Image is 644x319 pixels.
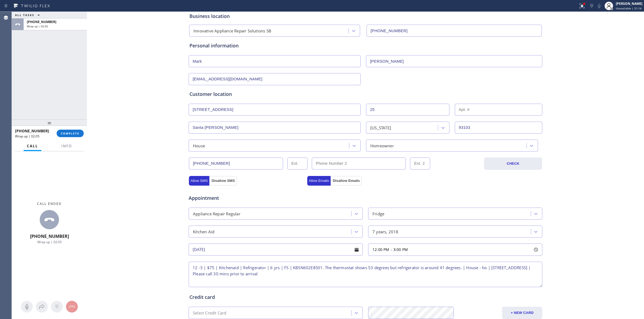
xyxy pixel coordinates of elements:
[366,55,542,67] input: Last Name
[61,132,79,135] span: COMPLETE
[15,128,49,133] span: [PHONE_NUMBER]
[189,157,283,170] input: Phone Number
[391,247,392,252] span: -
[193,142,205,149] div: House
[287,157,308,170] input: Ext.
[21,301,33,313] button: Mute
[27,24,48,28] span: Wrap up | 02:05
[209,176,237,186] button: Disallow SMS
[372,211,384,217] div: Fridge
[616,1,642,6] div: [PERSON_NAME]
[57,130,84,137] button: COMPLETE
[312,157,406,170] input: Phone Number 2
[370,142,394,149] div: Homeowner
[193,28,271,34] div: Innovative Appliance Repair Solutions SB
[189,176,209,186] button: Allow SMS
[15,13,34,17] span: ALL TASKS
[189,294,541,301] div: Credit card
[24,141,41,151] button: Call
[193,211,240,217] div: Appliance Repair Regular
[58,141,75,151] button: Info
[595,2,603,10] button: Mute
[502,307,542,319] button: + NEW CARD
[27,144,38,148] span: Call
[66,301,78,313] button: Hang up
[15,134,39,138] span: Wrap up | 02:05
[36,301,48,313] button: Open directory
[366,104,449,116] input: Street #
[61,144,72,148] span: Info
[455,122,543,134] input: ZIP
[189,122,361,134] input: City
[367,25,542,37] input: Phone Number
[372,247,389,252] span: 12:00 PM
[37,240,62,244] span: Wrap up | 02:05
[193,228,214,235] div: Kitchen Aid
[189,262,542,287] textarea: 12 -3 | $75 | Kitchenaid | Refrigerator | 6 yrs | FS | KBSN602E8S01. The thermostat shows 53 degr...
[189,243,363,256] input: - choose date -
[307,176,331,186] button: Allow Emails
[616,6,642,10] span: Unavailable | 51:14
[193,310,226,316] div: Select Credit Card
[189,91,541,98] div: Customer location
[484,157,542,170] button: CHECK
[331,176,362,186] button: Disallow Emails
[37,201,62,206] span: Call ended
[12,12,45,18] button: ALL TASKS
[393,247,408,252] span: 3:00 PM
[189,194,306,202] span: Appointment
[410,157,430,170] input: Ext. 2
[370,125,391,131] div: [US_STATE]
[189,55,361,67] input: First Name
[30,233,69,239] span: [PHONE_NUMBER]
[189,13,541,20] div: Business location
[189,73,361,85] input: Email
[189,42,541,49] div: Personal information
[189,104,361,116] input: Address
[455,104,543,116] input: Apt. #
[27,20,56,24] span: [PHONE_NUMBER]
[372,228,398,235] div: 7 years, 2018
[51,301,63,313] button: Open dialpad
